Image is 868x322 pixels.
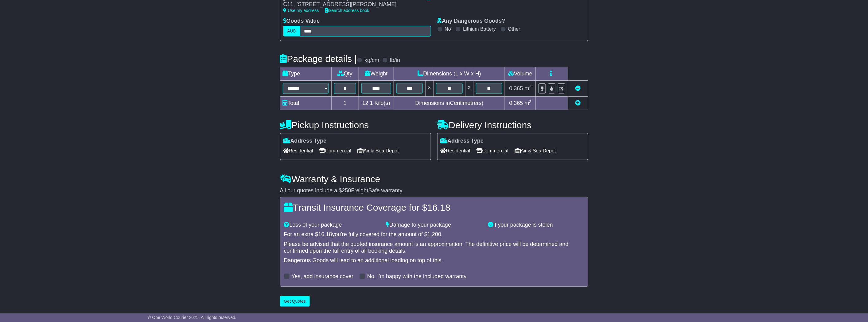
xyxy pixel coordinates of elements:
button: Get Quotes [280,296,310,307]
td: 1 [331,97,359,110]
div: Please be advised that the quoted insurance amount is an approximation. The definitive price will... [284,241,584,254]
td: Volume [505,67,536,81]
label: Address Type [441,138,484,144]
label: Yes, add insurance cover [292,273,353,280]
a: Add new item [575,100,581,106]
td: x [426,81,434,97]
span: 12.1 [362,100,373,106]
span: 0.365 [509,85,523,91]
label: Any Dangerous Goods? [437,18,505,25]
a: Remove this item [575,85,581,91]
h4: Warranty & Insurance [280,174,588,184]
div: If your package is stolen [485,222,587,228]
div: Loss of your package [281,222,383,228]
div: All our quotes include a $ FreightSafe warranty. [280,187,588,194]
h4: Transit Insurance Coverage for $ [284,202,584,213]
span: Air & Sea Depot [357,146,399,155]
div: C11, [STREET_ADDRESS][PERSON_NAME] [283,1,420,8]
a: Search address book [325,8,369,13]
h4: Pickup Instructions [280,120,431,130]
label: Lithium Battery [463,26,496,32]
span: 16.18 [427,202,450,213]
td: Weight [359,67,394,81]
sup: 3 [529,99,532,104]
h4: Package details | [280,54,357,64]
td: Type [280,67,331,81]
span: Commercial [319,146,351,155]
span: Air & Sea Depot [515,146,556,155]
div: Dangerous Goods will lead to an additional loading on top of this. [284,257,584,264]
label: No [445,26,451,32]
span: m [525,85,532,91]
sup: 3 [529,85,532,89]
span: © One World Courier 2025. All rights reserved. [148,315,236,320]
span: 0.365 [509,100,523,106]
h4: Delivery Instructions [437,120,588,130]
td: Dimensions in Centimetre(s) [394,97,505,110]
div: For an extra $ you're fully covered for the amount of $ . [284,231,584,238]
label: Other [508,26,520,32]
span: 250 [342,187,351,194]
label: No, I'm happy with the included warranty [367,273,467,280]
span: 16.18 [318,231,332,237]
td: Kilo(s) [359,97,394,110]
label: Goods Value [283,18,320,25]
span: m [525,100,532,106]
td: Qty [331,67,359,81]
span: Commercial [477,146,508,155]
label: kg/cm [364,57,379,64]
span: 1,200 [427,231,441,237]
span: Residential [283,146,313,155]
div: Damage to your package [383,222,485,228]
span: Residential [441,146,470,155]
label: AUD [283,26,301,36]
label: lb/in [390,57,400,64]
a: Use my address [283,8,319,13]
td: Total [280,97,331,110]
label: Address Type [283,138,327,144]
td: x [465,81,473,97]
td: Dimensions (L x W x H) [394,67,505,81]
